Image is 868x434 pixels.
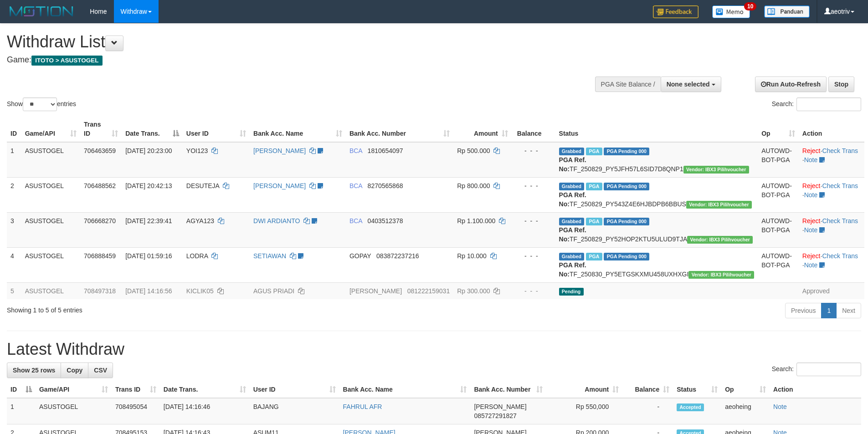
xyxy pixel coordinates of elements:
[7,142,21,178] td: 1
[67,367,82,374] span: Copy
[622,398,673,424] td: -
[755,77,827,92] a: Run Auto-Refresh
[661,77,721,92] button: None selected
[7,33,570,51] h1: Withdraw List
[88,363,113,378] a: CSV
[744,2,756,10] span: 10
[515,146,552,155] div: - - -
[512,116,555,142] th: Balance
[253,252,286,260] a: SETIAWAN
[821,303,837,318] a: 1
[555,177,758,212] td: TF_250829_PY543Z4E6HJBDPB6BBUS
[772,97,861,111] label: Search:
[559,191,586,208] b: PGA Ref. No:
[804,226,818,234] a: Note
[822,252,858,260] a: Check Trans
[349,147,362,154] span: BCA
[84,217,116,225] span: 706668270
[686,201,752,209] span: Vendor URL: https://payment5.1velocity.biz
[804,261,818,269] a: Note
[125,182,172,189] span: [DATE] 20:42:13
[799,177,864,212] td: · ·
[758,142,799,178] td: AUTOWD-BOT-PGA
[349,252,371,260] span: GOPAY
[758,116,799,142] th: Op: activate to sort column ascending
[796,97,861,111] input: Search:
[758,212,799,247] td: AUTOWD-BOT-PGA
[21,247,80,282] td: ASUSTOGEL
[802,182,821,189] a: Reject
[349,217,362,225] span: BCA
[125,147,172,154] span: [DATE] 20:23:00
[31,56,103,66] span: ITOTO > ASUSTOGEL
[253,217,300,225] a: DWI ARDIANTO
[622,381,673,398] th: Balance: activate to sort column ascending
[712,5,750,18] img: Button%20Memo.svg
[21,142,80,178] td: ASUSTOGEL
[160,381,250,398] th: Date Trans.: activate to sort column ascending
[687,236,753,244] span: Vendor URL: https://payment5.1velocity.biz
[721,381,770,398] th: Op: activate to sort column ascending
[586,218,602,225] span: Marked by aeoafif
[368,182,403,189] span: Copy 8270565868 to clipboard
[376,252,419,260] span: Copy 083872237216 to clipboard
[683,166,749,174] span: Vendor URL: https://payment5.1velocity.biz
[772,363,861,376] label: Search:
[36,398,112,424] td: ASUSTOGEL
[586,148,602,155] span: Marked by aeoafif
[802,252,821,260] a: Reject
[94,367,107,374] span: CSV
[515,251,552,260] div: - - -
[186,252,208,260] span: LODRA
[250,116,346,142] th: Bank Acc. Name: activate to sort column ascending
[804,191,818,199] a: Note
[595,77,661,92] div: PGA Site Balance /
[799,282,864,299] td: Approved
[799,116,864,142] th: Action
[770,381,861,398] th: Action
[785,303,822,318] a: Previous
[799,247,864,282] td: · ·
[36,381,112,398] th: Game/API: activate to sort column ascending
[349,182,362,189] span: BCA
[764,5,810,18] img: panduan.png
[7,363,61,378] a: Show 25 rows
[250,398,339,424] td: BAJANG
[23,97,57,111] select: Showentries
[677,403,704,411] span: Accepted
[186,147,208,154] span: YOI123
[7,97,76,111] label: Show entries
[586,183,602,190] span: Marked by aeoafif
[796,363,861,376] input: Search:
[7,302,355,315] div: Showing 1 to 5 of 5 entries
[555,247,758,282] td: TF_250830_PY5ETGSKXMU458UXHXGI
[470,381,546,398] th: Bank Acc. Number: activate to sort column ascending
[515,181,552,190] div: - - -
[758,247,799,282] td: AUTOWD-BOT-PGA
[7,5,76,18] img: MOTION_logo.png
[555,212,758,247] td: TF_250829_PY52HOP2KTU5ULUD9TJA
[559,253,585,260] span: Grabbed
[186,182,219,189] span: DESUTEJA
[253,147,306,154] a: [PERSON_NAME]
[586,253,602,260] span: Marked by aeoros
[84,182,116,189] span: 706488562
[21,282,80,299] td: ASUSTOGEL
[112,381,160,398] th: Trans ID: activate to sort column ascending
[349,287,402,295] span: [PERSON_NAME]
[21,116,80,142] th: Game/API: activate to sort column ascending
[21,177,80,212] td: ASUSTOGEL
[61,363,88,378] a: Copy
[604,148,649,155] span: PGA Pending
[183,116,250,142] th: User ID: activate to sort column ascending
[667,81,710,88] span: None selected
[799,142,864,178] td: · ·
[822,147,858,154] a: Check Trans
[253,287,294,295] a: AGUS PRIADI
[368,217,403,225] span: Copy 0403512378 to clipboard
[604,218,649,225] span: PGA Pending
[555,116,758,142] th: Status
[604,253,649,260] span: PGA Pending
[7,381,36,398] th: ID: activate to sort column descending
[112,398,160,424] td: 708495054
